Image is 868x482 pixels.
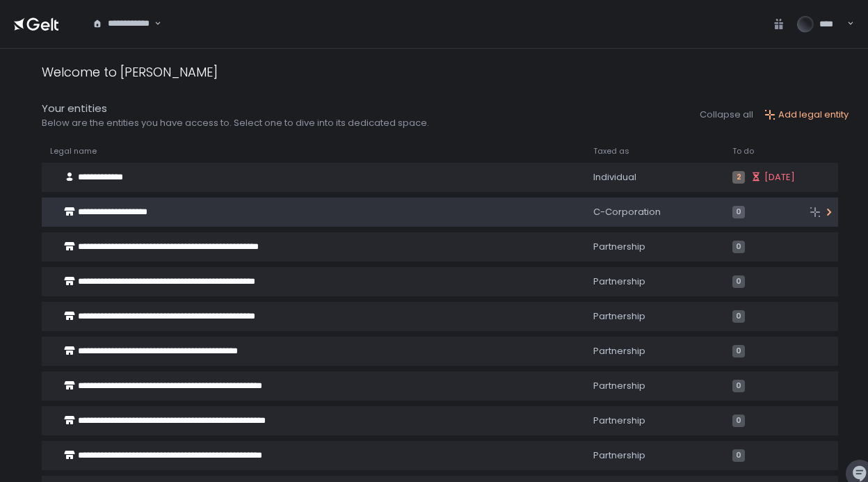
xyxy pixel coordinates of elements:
div: C-Corporation [593,206,716,218]
span: Taxed as [593,146,629,156]
span: 2 [732,171,745,184]
span: 0 [732,206,745,218]
span: 0 [732,415,745,427]
span: [DATE] [764,171,795,184]
div: Individual [593,171,716,184]
span: 0 [732,241,745,253]
div: Partnership [593,310,716,323]
input: Search for option [93,30,153,44]
span: 0 [732,275,745,288]
div: Search for option [83,10,161,39]
div: Partnership [593,380,716,392]
div: Partnership [593,345,716,358]
span: 0 [732,345,745,358]
button: Collapse all [700,109,753,121]
span: 0 [732,310,745,323]
div: Partnership [593,449,716,462]
div: Below are the entities you have access to. Select one to dive into its dedicated space. [42,117,429,129]
div: Partnership [593,415,716,427]
div: Partnership [593,275,716,288]
span: To do [732,146,754,156]
button: Add legal entity [764,109,849,121]
div: Welcome to [PERSON_NAME] [42,63,218,81]
span: 0 [732,380,745,392]
span: 0 [732,449,745,462]
div: Your entities [42,101,429,117]
div: Partnership [593,241,716,253]
span: Legal name [50,146,97,156]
